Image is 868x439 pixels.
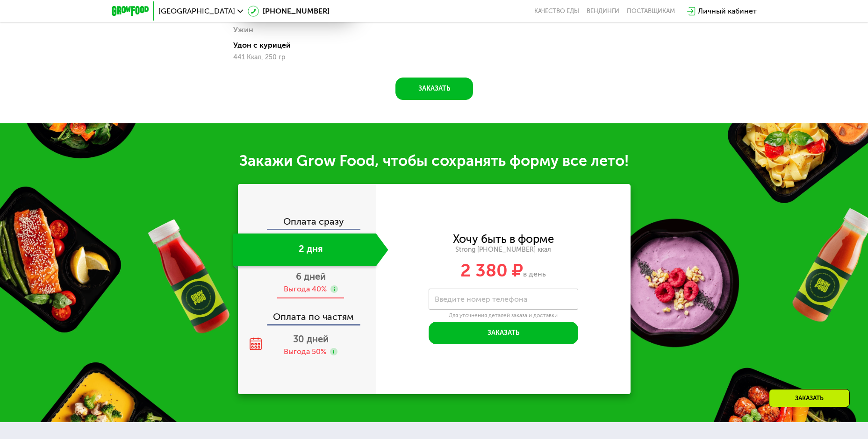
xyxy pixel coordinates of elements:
div: Для уточнения деталей заказа и доставки [429,312,578,319]
span: 2 380 ₽ [460,260,523,281]
button: Заказать [395,78,473,100]
span: в день [523,269,546,278]
div: Strong [PHONE_NUMBER] ккал [376,246,631,254]
button: Заказать [429,322,578,344]
span: 6 дней [296,271,326,282]
a: [PHONE_NUMBER] [248,6,330,17]
div: Оплата сразу [239,217,376,229]
a: Качество еды [534,7,579,15]
span: [GEOGRAPHIC_DATA] [158,7,235,15]
div: Удон с курицей [233,41,359,50]
a: Вендинги [587,7,619,15]
label: Введите номер телефона [435,297,527,302]
div: Заказать [769,389,850,407]
div: Выгода 40% [284,284,327,294]
div: Оплата по частям [239,303,376,324]
div: поставщикам [627,7,675,15]
span: 30 дней [293,333,329,345]
div: Ужин [233,23,253,37]
div: 441 Ккал, 250 гр [233,54,352,61]
div: Личный кабинет [698,6,757,17]
div: Хочу быть в форме [453,234,554,244]
div: Выгода 50% [284,347,326,357]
